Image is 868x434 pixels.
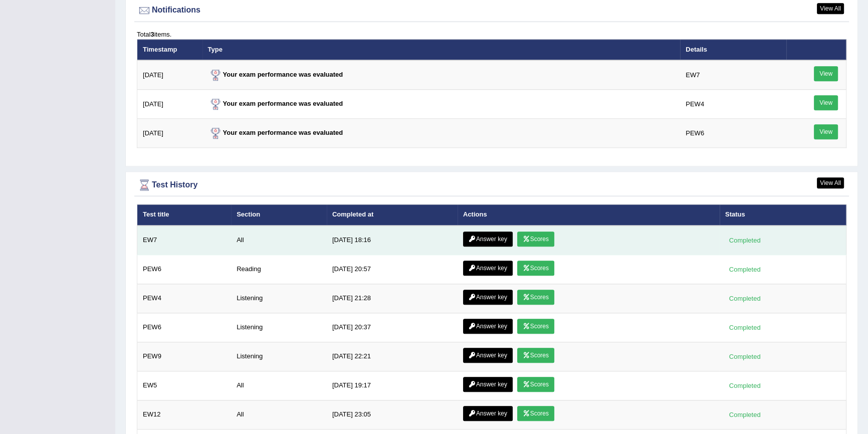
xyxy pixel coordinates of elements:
[208,71,343,78] strong: Your exam performance was evaluated
[231,342,327,371] td: Listening
[725,322,764,333] div: Completed
[814,95,838,110] a: View
[725,293,764,304] div: Completed
[137,284,232,313] td: PEW4
[463,261,513,276] a: Answer key
[680,60,786,90] td: EW7
[725,351,764,362] div: Completed
[725,235,764,246] div: Completed
[327,204,458,226] th: Completed at
[327,255,458,284] td: [DATE] 20:57
[463,290,513,305] a: Answer key
[517,319,554,334] a: Scores
[137,3,846,18] div: Notifications
[517,261,554,276] a: Scores
[137,60,202,90] td: [DATE]
[817,3,844,14] a: View All
[231,313,327,342] td: Listening
[327,400,458,429] td: [DATE] 23:05
[463,232,513,247] a: Answer key
[231,204,327,226] th: Section
[137,39,202,60] th: Timestamp
[208,129,343,136] strong: Your exam performance was evaluated
[137,371,232,400] td: EW5
[231,400,327,429] td: All
[725,380,764,391] div: Completed
[231,226,327,255] td: All
[327,371,458,400] td: [DATE] 19:17
[517,348,554,363] a: Scores
[814,124,838,139] a: View
[137,226,232,255] td: EW7
[231,371,327,400] td: All
[137,119,202,148] td: [DATE]
[137,204,232,226] th: Test title
[137,313,232,342] td: PEW6
[517,232,554,247] a: Scores
[202,39,681,60] th: Type
[137,400,232,429] td: EW12
[137,342,232,371] td: PEW9
[680,90,786,119] td: PEW4
[720,204,846,226] th: Status
[458,204,720,226] th: Actions
[137,30,846,39] div: Total items.
[137,177,846,192] div: Test History
[463,406,513,421] a: Answer key
[517,290,554,305] a: Scores
[680,39,786,60] th: Details
[327,342,458,371] td: [DATE] 22:21
[231,255,327,284] td: Reading
[208,100,343,107] strong: Your exam performance was evaluated
[814,66,838,81] a: View
[680,119,786,148] td: PEW6
[725,264,764,275] div: Completed
[137,90,202,119] td: [DATE]
[137,255,232,284] td: PEW6
[327,313,458,342] td: [DATE] 20:37
[231,284,327,313] td: Listening
[463,319,513,334] a: Answer key
[463,377,513,392] a: Answer key
[725,409,764,420] div: Completed
[150,31,154,38] b: 3
[517,406,554,421] a: Scores
[327,226,458,255] td: [DATE] 18:16
[517,377,554,392] a: Scores
[463,348,513,363] a: Answer key
[327,284,458,313] td: [DATE] 21:28
[817,177,844,188] a: View All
